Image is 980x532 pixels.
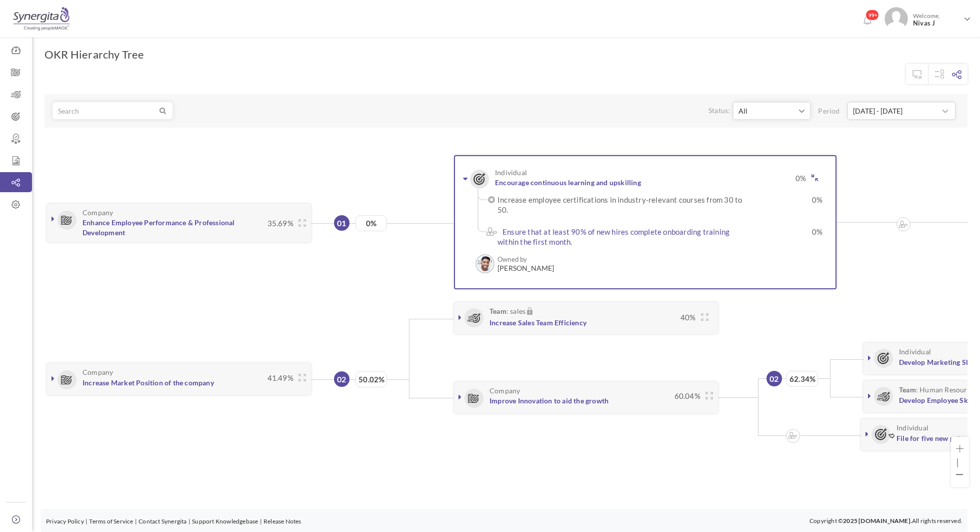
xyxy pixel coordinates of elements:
[788,432,797,439] img: Cascading image
[880,3,975,33] a: Photo Welcome,Nivas J
[46,517,84,525] a: Privacy Policy
[262,218,293,228] span: 35.69%
[135,516,137,526] li: |
[262,373,293,383] span: 41.49%
[192,517,258,525] a: Support Knowledgebase
[818,106,845,116] span: Period
[896,424,928,431] span: Individual
[899,348,931,355] span: Individual
[899,221,908,228] img: Cascading image
[913,20,960,27] span: Nivas J
[884,7,908,31] img: Photo
[82,209,113,216] span: Company
[486,227,497,236] img: Cascading image
[334,371,349,387] a: 02
[263,517,301,525] a: Release Notes
[786,371,818,387] span: 62.34%
[495,169,527,176] span: Individual
[669,391,700,401] span: 60.04%
[708,106,730,116] label: Status:
[260,516,262,526] li: |
[489,307,506,315] b: Team
[44,48,144,62] h1: OKR Hierarchy Tree
[899,385,916,394] b: Team
[89,517,133,525] a: Terms of Service
[497,255,527,263] b: Owned by
[337,374,346,384] span: 02
[489,387,520,394] span: Company
[733,102,810,120] button: All
[489,318,586,327] a: Increase Sales Team Efficiency
[334,215,349,231] a: 01
[489,396,608,405] a: Improve Innovation to aid the growth
[53,103,158,119] input: Search
[138,517,186,525] a: Contact Synergita
[896,434,975,442] a: File for five new patents.
[744,195,822,205] span: 0%
[489,307,533,316] span: : sales
[85,516,87,526] li: |
[766,371,782,386] a: 02
[497,195,744,215] label: Increase employee certifications in industry-relevant courses from 30 to 50.
[790,173,806,183] span: 0%
[769,374,778,384] span: 02
[675,312,696,322] span: 40%
[337,218,346,228] span: 01
[956,457,963,467] li: |
[497,264,554,272] span: [PERSON_NAME]
[809,516,962,526] p: Copyright © All rights reserved.
[355,215,387,231] span: 0%
[495,178,641,187] a: Encourage continuous learning and upskilling
[738,106,797,116] span: All
[899,358,979,366] a: Develop Marketing Skills
[865,10,879,21] span: 99+
[82,368,113,376] span: Company
[82,378,214,387] a: Increase Market Position of the company
[899,386,977,393] span: : Human Resources
[355,371,387,387] span: 50.02%
[859,13,875,29] a: Notifications
[82,218,235,237] a: Enhance Employee Performance & Professional Development
[744,227,822,237] span: 0%
[843,517,912,524] b: 2025 [DOMAIN_NAME].
[188,516,190,526] li: |
[11,7,71,32] img: Logo
[908,7,962,32] span: Welcome,
[497,227,729,246] a: Ensure that at least 90% of new hires complete onboarding training within the first month.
